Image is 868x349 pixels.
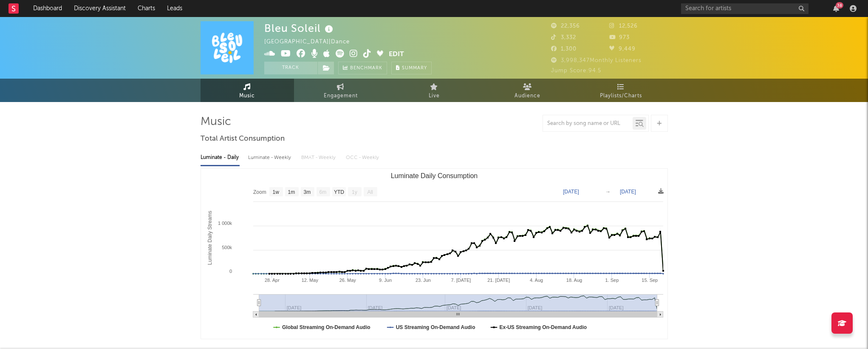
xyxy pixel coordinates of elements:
[272,189,279,195] text: 1w
[499,324,587,330] text: Ex-US Streaming On-Demand Audio
[620,189,636,195] text: [DATE]
[229,269,232,274] text: 0
[222,245,232,250] text: 500k
[264,62,317,74] button: Track
[379,278,392,283] text: 9. Jun
[367,189,373,195] text: All
[543,120,633,127] input: Search by song name or URL
[334,189,344,195] text: YTD
[294,79,387,102] a: Engagement
[551,46,577,52] span: 1,300
[605,189,611,195] text: →
[350,63,382,74] span: Benchmark
[248,150,293,165] div: Luminate - Weekly
[609,23,638,29] span: 12,526
[201,79,294,102] a: Music
[201,150,240,165] div: Luminate - Daily
[605,278,619,283] text: 1. Sep
[642,278,658,283] text: 15. Sep
[390,172,478,179] text: Luminate Daily Consumption
[301,278,318,283] text: 12. May
[451,278,471,283] text: 7. [DATE]
[324,91,358,101] span: Engagement
[551,35,576,40] span: 3,332
[338,62,387,74] a: Benchmark
[574,79,668,102] a: Playlists/Charts
[282,324,370,330] text: Global Streaming On-Demand Audio
[387,79,481,102] a: Live
[288,189,295,195] text: 1m
[239,91,255,101] span: Music
[339,278,356,283] text: 26. May
[481,79,574,102] a: Audience
[264,37,369,47] div: [GEOGRAPHIC_DATA] | Dance
[833,5,839,12] button: 38
[218,221,232,226] text: 1 000k
[487,278,510,283] text: 21. [DATE]
[609,35,630,40] span: 973
[415,278,430,283] text: 23. Jun
[253,189,266,195] text: Zoom
[563,189,579,195] text: [DATE]
[600,91,642,101] span: Playlists/Charts
[396,324,475,330] text: US Streaming On-Demand Audio
[836,2,843,9] div: 38
[429,91,440,101] span: Live
[566,278,582,283] text: 18. Aug
[265,278,280,283] text: 28. Apr
[530,278,543,283] text: 4. Aug
[515,91,540,101] span: Audience
[551,58,642,63] span: 3,998,347 Monthly Listeners
[201,169,667,339] svg: Luminate Daily Consumption
[352,189,357,195] text: 1y
[303,189,311,195] text: 3m
[319,189,326,195] text: 6m
[681,3,809,14] input: Search for artists
[402,66,427,71] span: Summary
[391,62,432,74] button: Summary
[201,134,285,144] span: Total Artist Consumption
[551,23,580,29] span: 22,356
[264,21,335,35] div: Bleu Soleil
[551,68,601,74] span: Jump Score: 94.5
[207,211,213,265] text: Luminate Daily Streams
[609,46,636,52] span: 9,449
[389,49,404,60] button: Edit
